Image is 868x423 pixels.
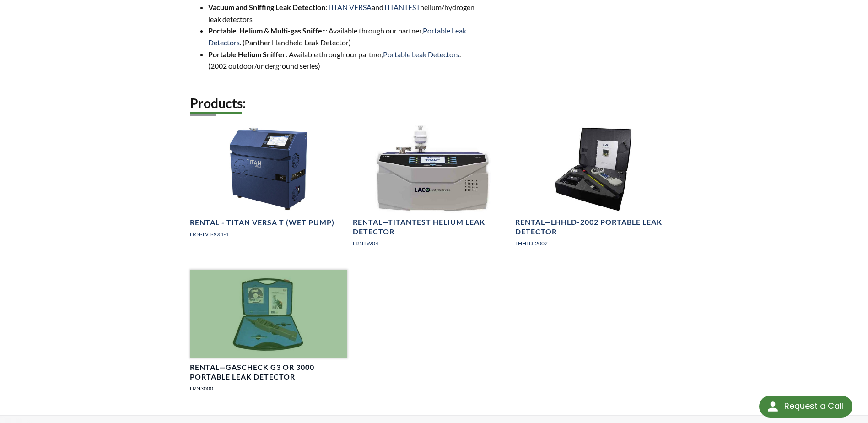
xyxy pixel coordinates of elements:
a: TITANTEST [383,3,420,11]
strong: Vacuum and Sniffing Leak Detection [208,3,325,11]
a: LHHLD-2002 Portable Leak Detector, case openRental—LHHLD-2002 Portable Leak DetectorLHHLD-2002 [515,125,672,255]
p: LHHLD-2002 [515,239,672,248]
strong: Portable Helium & Multi-gas Sniffer [208,26,325,35]
img: round button [766,399,780,414]
p: LRN-TVT-XX1-1 [190,230,347,239]
h4: Rental—LHHLD-2002 Portable Leak Detector [515,217,672,237]
div: Request a Call [759,396,852,418]
li: : Available through our partner, . (Panther Handheld Leak Detector) [208,25,478,48]
h2: Products: [190,95,678,112]
a: GasCheck G3 imageRental—GasCheck G3 or 3000 Portable Leak DetectorLRN3000 [190,270,347,400]
li: : and helium/hydrogen leak detectors [208,1,478,25]
p: LRNTW04 [353,239,510,248]
h4: Rental - TITAN VERSA T (Wet Pump) [190,218,334,228]
a: TITANTEST with OME imageRental—TITANTEST Helium Leak DetectorLRNTW04 [353,125,510,255]
a: Portable Leak Detectors [383,50,459,59]
p: LRN3000 [190,384,347,393]
a: TITAN VERSA [327,3,372,11]
h4: Rental—TITANTEST Helium Leak Detector [353,217,510,237]
h4: Rental—GasCheck G3 or 3000 Portable Leak Detector [190,363,347,382]
strong: Portable Helium Sniffer [208,50,286,59]
div: Request a Call [784,396,843,417]
a: TITAN VERSA T, right side angled viewRental - TITAN VERSA T (Wet Pump)LRN-TVT-XX1-1 [190,125,347,246]
li: : Available through our partner, . (2002 outdoor/underground series) [208,49,478,72]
